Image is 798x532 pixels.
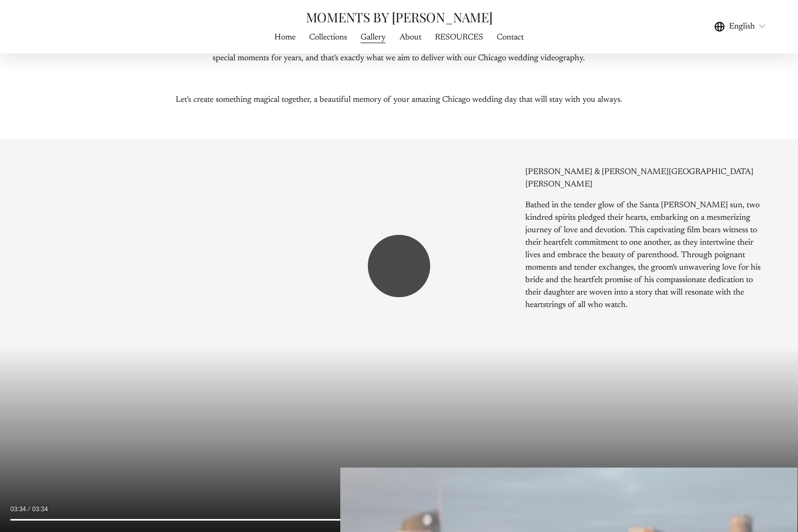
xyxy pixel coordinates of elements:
[525,199,766,311] p: Bathed in the tender glow of the Santa [PERSON_NAME] sun, two kindred spirits pledged their heart...
[525,166,766,191] p: [PERSON_NAME] & [PERSON_NAME][GEOGRAPHIC_DATA][PERSON_NAME]
[306,8,493,25] a: MOMENTS BY [PERSON_NAME]
[729,20,755,33] span: English
[361,31,385,45] a: folder dropdown
[400,31,421,45] a: About
[368,235,430,297] button: Play
[714,20,766,34] div: language picker
[274,31,296,45] a: Home
[309,31,347,45] a: Collections
[29,504,50,514] div: Duration
[361,31,385,44] span: Gallery
[435,31,483,45] a: RESOURCES
[10,516,788,524] input: Seek
[497,31,524,45] a: Contact
[10,504,29,514] div: Current time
